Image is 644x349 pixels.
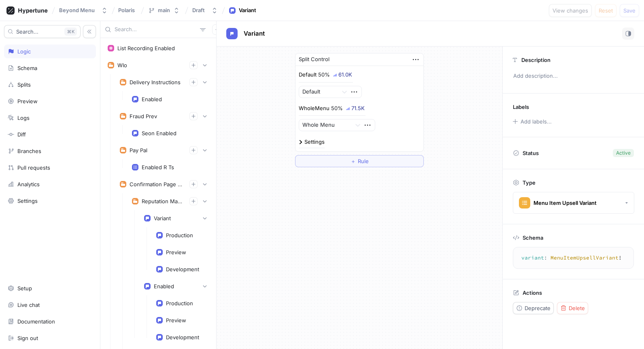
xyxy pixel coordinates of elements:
div: Enabled [154,283,174,289]
div: Splits [17,81,31,88]
span: ＋ [351,159,356,164]
div: Seon Enabled [142,130,176,136]
div: Preview [17,98,38,104]
button: Menu Item Upsell Variant [513,192,634,214]
div: Development [166,334,199,340]
p: Default [299,71,317,79]
div: Logic [17,48,31,55]
span: View changes [553,8,588,13]
button: Delete [557,302,588,314]
div: Setup [17,285,32,292]
div: Branches [17,148,41,154]
button: View changes [549,4,592,17]
div: Settings [304,139,325,145]
button: Draft [189,4,221,17]
button: Reset [595,4,616,17]
button: Deprecate [513,302,554,314]
div: Preview [166,317,186,323]
div: 50% [331,106,343,111]
div: Pay Pal [130,147,147,153]
p: Add description... [510,69,637,83]
span: Rule [358,159,369,164]
button: main [145,4,183,17]
p: Actions [523,289,542,296]
div: Beyond Menu [59,7,95,14]
div: K [64,28,77,36]
span: Variant [244,30,265,37]
div: 71.5K [351,106,365,111]
div: Development [166,266,199,272]
div: 61.0K [338,72,352,77]
button: Search...K [4,25,81,38]
p: WholeMenu [299,104,329,113]
textarea: variant: MenuItemUpsellVariant! [516,251,630,265]
span: Deprecate [525,306,550,311]
div: Diff [17,131,26,138]
p: Status [523,147,539,159]
div: Variant [239,6,256,15]
p: Description [521,57,550,63]
div: main [158,7,170,14]
span: Reset [599,8,613,13]
div: 50% [318,72,330,77]
div: Add labels... [521,119,552,124]
button: ＋Rule [295,155,424,167]
div: Enabled R Ts [142,164,174,170]
div: Logs [17,115,30,121]
div: Reputation Management [142,198,183,204]
div: Fraud Prev [130,113,157,119]
div: Live chat [17,302,40,308]
div: Production [166,300,193,306]
div: Enabled [142,96,162,102]
button: Save [620,4,639,17]
button: Beyond Menu [56,4,111,17]
span: Delete [569,306,585,311]
span: Save [623,8,635,13]
div: Documentation [17,318,55,325]
div: Schema [17,65,37,71]
div: Confirmation Page Experiments [130,181,183,187]
div: Delivery Instructions [130,79,181,85]
div: Draft [192,7,205,14]
input: Search... [115,26,197,34]
p: Type [523,179,536,186]
a: Documentation [4,315,96,328]
div: Menu Item Upsell Variant [533,200,597,206]
div: Active [616,149,631,157]
div: Sign out [17,335,38,341]
p: Labels [513,104,529,110]
div: Pull requests [17,164,50,171]
div: Variant [154,215,171,221]
button: Add labels... [510,116,554,127]
div: Production [166,232,193,238]
div: Wlo [117,62,127,68]
div: List Recording Enabled [117,45,175,51]
p: Schema [523,234,543,241]
div: Analytics [17,181,40,187]
span: Search... [16,29,38,34]
div: Preview [166,249,186,255]
div: Split Control [299,55,329,64]
div: Settings [17,198,38,204]
span: Polaris [118,7,135,13]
